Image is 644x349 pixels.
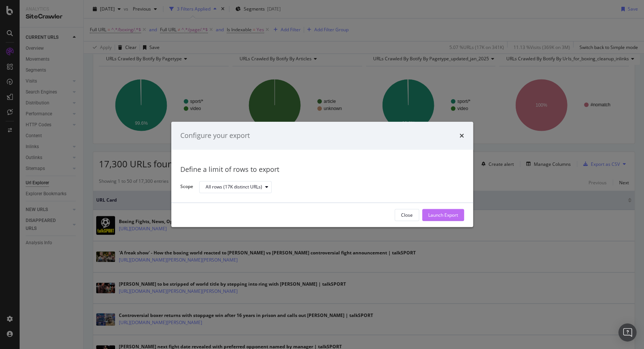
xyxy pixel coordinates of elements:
div: Launch Export [428,212,458,218]
div: All rows (17K distinct URLs) [206,185,262,189]
div: Configure your export [180,131,250,141]
button: All rows (17K distinct URLs) [199,181,272,193]
div: times [460,131,464,141]
label: Scope [180,184,193,192]
div: Define a limit of rows to export [180,165,464,174]
div: modal [171,122,473,227]
div: Open Intercom Messenger [618,323,636,341]
button: Launch Export [422,209,464,221]
div: Close [401,212,413,218]
button: Close [395,209,419,221]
